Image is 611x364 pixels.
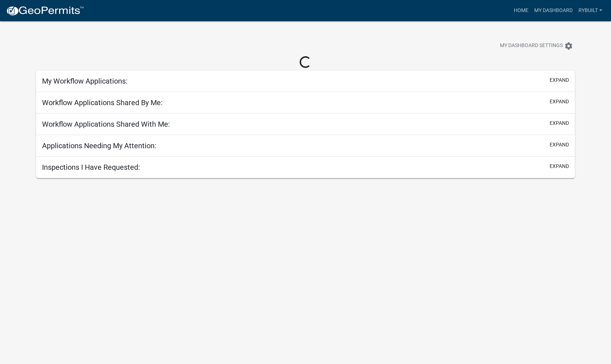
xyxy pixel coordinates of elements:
button: expand [550,76,569,84]
button: expand [550,119,569,127]
a: Home [511,4,531,18]
h5: Inspections I Have Requested: [42,163,140,172]
a: My Dashboard [531,4,576,18]
span: My Dashboard Settings [500,42,563,50]
button: expand [550,141,569,149]
i: settings [564,42,573,50]
h5: Workflow Applications Shared By Me: [42,98,163,107]
button: My Dashboard Settingssettings [494,39,579,53]
a: RyBuilt [576,4,605,18]
h5: Applications Needing My Attention: [42,141,156,150]
button: expand [550,98,569,106]
h5: Workflow Applications Shared With Me: [42,120,170,129]
h5: My Workflow Applications: [42,77,128,85]
button: expand [550,162,569,170]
